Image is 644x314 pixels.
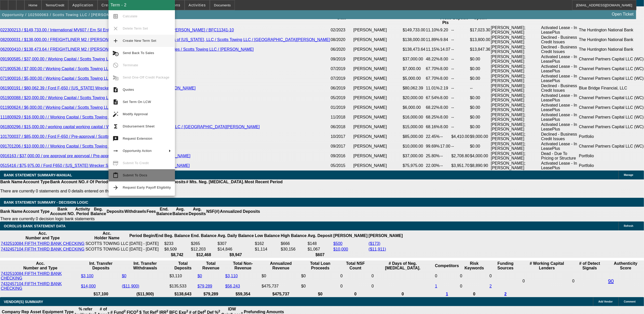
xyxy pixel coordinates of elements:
a: 1 [446,292,448,296]
a: 082000031 / $138,000.00 / FREIGHTLINER M2 / [PERSON_NAME] Wrecker & Equipment Sales of [US_STATE]... [0,37,330,42]
td: 0 [460,271,489,281]
span: Bank Statement Summary - Decision Logic [4,200,88,204]
td: 09/2017 [331,141,353,151]
button: Application [68,0,97,10]
td: Channel Partners Capital LLC (WC) [579,74,644,83]
td: Activated Lease - In LeasePlus [541,74,579,83]
td: Activated Lease - In LeasePlus [541,25,579,35]
td: [PERSON_NAME] [353,54,403,64]
td: $4,000.00 [470,151,491,161]
td: -- [451,112,470,122]
th: Acc. Holder Name [85,231,129,241]
td: $0.00 [470,74,491,83]
td: 0 [371,271,434,281]
td: -- [451,141,470,151]
div: $0 [262,274,300,278]
td: $6,000.00 [402,103,426,112]
td: 11/2018 [331,112,353,122]
a: 051900088 / $20,000.00 / Working Capital / Scotts Towing LLC / [PERSON_NAME] [0,96,150,100]
th: Account Type [23,207,50,216]
td: 05/2019 [331,93,353,103]
td: Channel Partners Capital LLC (WC) [579,103,644,112]
span: Opportunity Action [123,149,152,153]
span: Set Term On LCW [123,100,151,104]
th: End. Balance [156,207,172,216]
td: -- [451,103,470,112]
button: Credit Package [98,0,134,10]
td: Channel Partners Capital LLC (WC) [579,141,644,151]
td: $138,000.00 [402,35,426,45]
a: ($11,911) [369,247,386,251]
td: [PERSON_NAME]; [PERSON_NAME] [491,83,541,93]
th: $12,468 [191,252,217,257]
td: [DATE] - [DATE] [129,247,163,252]
th: Beg. Balance [164,231,190,241]
td: 9.20 [440,25,451,35]
th: Avg. Balance [172,207,188,216]
td: $135,533 [169,281,197,291]
span: Activities [189,3,206,7]
mat-icon: functions [113,123,119,129]
div: $475,737 [262,284,300,289]
td: $20,000.00 [402,93,426,103]
span: Submit To Docs [123,173,147,177]
th: Most Recent Period [244,179,283,185]
td: Declined - Business Credit Issues [541,35,579,45]
th: [PERSON_NAME] [333,231,368,241]
td: $14,846 [217,247,254,252]
td: Blue Bridge Financial, LLC [579,83,644,93]
td: [PERSON_NAME] [353,45,403,54]
mat-icon: add [113,38,119,44]
td: 8.00 [440,103,451,112]
td: -- [451,122,470,132]
span: Disbursement Sheet [123,124,155,128]
td: [PERSON_NAME]; [PERSON_NAME] [491,93,541,103]
td: Portfolio [579,132,644,141]
span: Credit Package [102,3,130,7]
td: 07/2019 [331,74,353,83]
td: 0 [340,271,371,281]
th: Bank Account NO. [50,207,75,216]
a: 1 [435,284,437,288]
td: -- [470,83,491,93]
td: $15,000.00 [402,122,426,132]
td: [DATE] - [DATE] [129,241,163,246]
th: # Days of Neg. [MEDICAL_DATA]. [371,261,434,271]
td: -- [451,35,470,45]
span: Manage [624,174,633,176]
th: # Working Capital Lenders [522,261,571,271]
a: 0515416 / $75,975.00 / Ford F650 / [US_STATE] Wrecker Sales / Scotts Towing LLC / [PERSON_NAME] [0,163,190,168]
th: High Balance [281,231,307,241]
th: Avg. Deposit [307,231,333,241]
th: $8,742 [164,252,190,257]
th: $9,947 [217,252,254,257]
td: [PERSON_NAME]; [PERSON_NAME] [491,122,541,132]
td: $8,509 [164,247,190,252]
th: Annualized Revenue [261,261,300,271]
a: 111800929 / $16,000.00 / / Working Capital / Scotts Towing LLC / [PERSON_NAME] [0,115,153,119]
td: $37,000.00 [402,54,426,64]
td: [PERSON_NAME] [353,161,403,171]
td: The Huntington National Bank [579,25,644,35]
a: Open Ticket [610,10,636,19]
th: Acc. Number and Type [1,231,85,241]
td: 11.10% [426,25,440,35]
td: [PERSON_NAME]; [PERSON_NAME] [491,25,541,35]
td: Activated Lease - In LeasePlus [541,64,579,74]
td: -- [451,54,470,64]
td: Activated Lease - In LeasePlus [541,112,579,122]
td: 22.00% [426,161,440,171]
td: [PERSON_NAME] [353,132,403,141]
td: $307 [217,241,254,246]
a: 011900624 / $6,000.00 / Working Capital / Scotts Towing LLC / [PERSON_NAME] [0,105,148,110]
td: [PERSON_NAME] [353,74,403,83]
td: 99.69% [426,141,440,151]
td: [PERSON_NAME]; [PERSON_NAME] [491,141,541,151]
a: 091900585 / $37,000.00 / Working Capital / Scotts Towing LLC / [PERSON_NAME] [0,57,150,61]
th: Int. Transfer Withdrawals [122,261,169,271]
span: Request Early Payoff Eligibility [123,186,171,189]
td: $666 [281,241,307,246]
th: Avg. Daily Balance [217,231,254,241]
td: $8,890.90 [470,161,491,171]
td: 06/2020 [331,45,353,54]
